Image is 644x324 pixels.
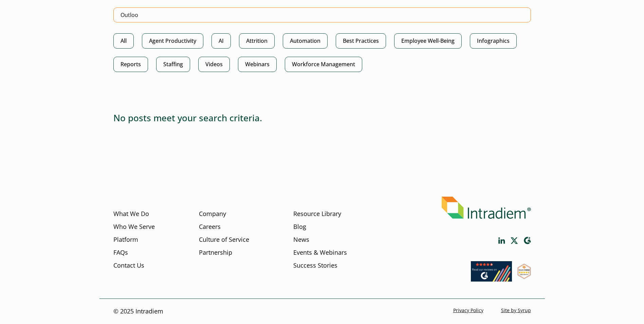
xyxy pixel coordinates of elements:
[471,261,512,282] img: Read our reviews on G2
[336,33,386,49] a: Best Practices
[511,237,518,244] a: Link opens in a new window
[470,33,517,49] a: Infographics
[239,33,275,49] a: Attrition
[199,222,221,231] a: Careers
[113,235,138,244] a: Platform
[199,210,226,218] a: Company
[285,57,362,72] a: Workforce Management
[113,7,531,33] form: Search Intradiem
[113,248,128,257] a: FAQs
[517,273,531,281] a: Link opens in a new window
[199,235,249,244] a: Culture of Service
[293,222,306,231] a: Blog
[198,57,230,72] a: Videos
[283,33,328,49] a: Automation
[394,33,462,49] a: Employee Well-Being
[498,237,505,244] a: Link opens in a new window
[501,307,531,313] a: Site by Syrup
[293,210,341,218] a: Resource Library
[113,261,144,270] a: Contact Us
[517,264,531,279] img: SourceForge User Reviews
[293,248,347,257] a: Events & Webinars
[211,33,231,49] a: AI
[142,33,203,49] a: Agent Productivity
[113,57,148,72] a: Reports
[113,7,531,22] input: Search
[471,275,512,283] a: Link opens in a new window
[293,261,337,270] a: Success Stories
[156,57,190,72] a: Staffing
[442,197,531,219] img: Intradiem
[113,222,155,231] a: Who We Serve
[238,57,277,72] a: Webinars
[453,307,483,313] a: Privacy Policy
[199,248,232,257] a: Partnership
[523,237,531,245] a: Link opens in a new window
[113,113,531,123] h3: No posts meet your search criteria.
[293,235,309,244] a: News
[113,33,134,49] a: All
[113,307,163,316] p: © 2025 Intradiem
[113,210,149,218] a: What We Do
